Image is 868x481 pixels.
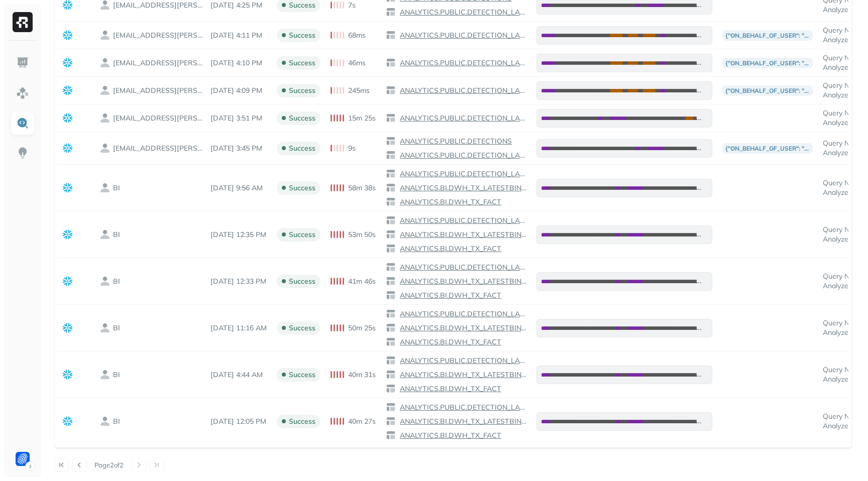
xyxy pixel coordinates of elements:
p: 46ms [348,58,366,68]
p: Jul 13, 2025 9:56 AM [210,183,267,193]
p: BI [113,323,120,333]
p: 245ms [348,86,370,95]
p: HILA.GAST@FORTER.COM [113,86,203,95]
p: HILA.GAST@FORTER.COM [113,58,203,68]
p: {"on_behalf_of_user": "[EMAIL_ADDRESS][PERSON_NAME][PERSON_NAME][DOMAIN_NAME]", "databricks_noteb... [722,58,813,68]
img: Dashboard [16,56,29,69]
p: ANALYTICS.BI.DWH_TX_FACT [398,337,501,347]
img: table [386,430,396,440]
a: ANALYTICS.PUBLIC.DETECTION_LABELS [396,356,526,366]
p: ANALYTICS.BI.DWH_TX_LATESTBINDING_FACT [398,230,526,239]
p: ANALYTICS.PUBLIC.DETECTION_LABELS [398,113,526,123]
p: success [289,31,315,40]
p: 40m 31s [348,370,376,380]
p: success [289,417,315,426]
p: Jul 15, 2025 4:10 PM [210,58,267,68]
img: owner [100,229,110,239]
p: Jul 15, 2025 4:25 PM [210,1,267,10]
a: ANALYTICS.BI.DWH_TX_FACT [396,337,501,347]
a: ANALYTICS.PUBLIC.DETECTIONS [396,137,512,146]
p: ANALYTICS.PUBLIC.DETECTION_LABELS [398,263,526,272]
img: table [386,7,396,17]
img: owner [100,113,110,123]
a: ANALYTICS.PUBLIC.DETECTION_LABELS [396,31,526,40]
p: ANALYTICS.BI.DWH_TX_FACT [398,431,501,440]
p: 50m 25s [348,323,376,333]
p: 68ms [348,31,366,40]
a: ANALYTICS.BI.DWH_TX_LATESTBINDING_FACT [396,323,526,333]
img: owner [100,143,110,153]
img: table [386,30,396,40]
p: success [289,323,315,333]
p: {"on_behalf_of_user": "[EMAIL_ADDRESS][PERSON_NAME][PERSON_NAME][DOMAIN_NAME]", "databricks_noteb... [722,30,813,41]
img: table [386,337,396,347]
p: HILA.GAST@FORTER.COM [113,31,203,40]
p: success [289,1,315,10]
p: success [289,277,315,286]
a: ANALYTICS.PUBLIC.DETECTION_LABELS [396,169,526,179]
img: table [386,384,396,394]
img: table [386,323,396,333]
p: ANALYTICS.PUBLIC.DETECTION_LABELS [398,31,526,40]
p: success [289,86,315,95]
p: ANALYTICS.BI.DWH_TX_FACT [398,384,501,394]
a: ANALYTICS.PUBLIC.DETECTION_LABELS [396,263,526,272]
p: HILA.GAST@FORTER.COM [113,113,203,123]
a: ANALYTICS.BI.DWH_TX_LATESTBINDING_FACT [396,417,526,426]
p: 58m 38s [348,183,376,193]
p: Jul 6, 2025 12:35 PM [210,230,267,239]
img: table [386,402,396,412]
a: ANALYTICS.PUBLIC.DETECTION_LABELS [396,151,526,160]
p: BI [113,183,120,193]
p: {"on_behalf_of_user": "[EMAIL_ADDRESS][PERSON_NAME][PERSON_NAME][DOMAIN_NAME]", "databricks_noteb... [722,143,813,154]
img: Assets [16,86,29,99]
p: success [289,370,315,380]
p: 7s [348,1,356,10]
p: ANALYTICS.BI.DWH_TX_LATESTBINDING_FACT [398,183,526,193]
a: ANALYTICS.PUBLIC.DETECTION_LABELS [396,58,526,68]
p: Jul 15, 2025 3:51 PM [210,113,267,123]
p: Jul 15, 2025 3:45 PM [210,144,267,153]
p: HILA.GAST@FORTER.COM [113,1,203,10]
p: ANALYTICS.PUBLIC.DETECTION_LABELS [398,216,526,225]
img: Forter [16,452,30,466]
img: table [386,169,396,179]
img: table [386,276,396,286]
p: 53m 50s [348,230,376,239]
p: success [289,113,315,123]
img: Ryft [13,12,33,32]
p: success [289,58,315,68]
img: table [386,244,396,254]
img: table [386,309,396,319]
p: ANALYTICS.BI.DWH_TX_FACT [398,291,501,300]
img: table [386,113,396,123]
img: owner [100,85,110,95]
p: BI [113,417,120,426]
p: Jun 10, 2025 4:44 AM [210,370,267,380]
img: owner [100,370,110,380]
p: ANALYTICS.PUBLIC.DETECTION_LABELS [398,309,526,319]
a: ANALYTICS.BI.DWH_TX_LATESTBINDING_FACT [396,183,526,193]
img: table [386,85,396,95]
p: 40m 27s [348,417,376,426]
a: ANALYTICS.PUBLIC.DETECTION_LABELS [396,216,526,225]
p: ANALYTICS.PUBLIC.DETECTION_LABELS [398,86,526,95]
img: table [386,262,396,272]
a: ANALYTICS.BI.DWH_TX_FACT [396,244,501,254]
p: Jul 15, 2025 4:09 PM [210,86,267,95]
p: success [289,144,315,153]
img: table [386,136,396,146]
p: ANALYTICS.PUBLIC.DETECTION_LABELS [398,58,526,68]
p: HILA.GAST@FORTER.COM [113,144,203,153]
img: owner [100,58,110,68]
a: ANALYTICS.BI.DWH_TX_FACT [396,291,501,300]
a: ANALYTICS.BI.DWH_TX_FACT [396,431,501,440]
a: ANALYTICS.BI.DWH_TX_FACT [396,384,501,394]
p: BI [113,277,120,286]
p: ANALYTICS.BI.DWH_TX_FACT [398,244,501,254]
img: table [386,197,396,207]
p: ANALYTICS.PUBLIC.DETECTION_LABELS [398,356,526,366]
p: BI [113,230,120,239]
p: ANALYTICS.PUBLIC.DETECTIONS [398,137,512,146]
p: BI [113,370,120,380]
